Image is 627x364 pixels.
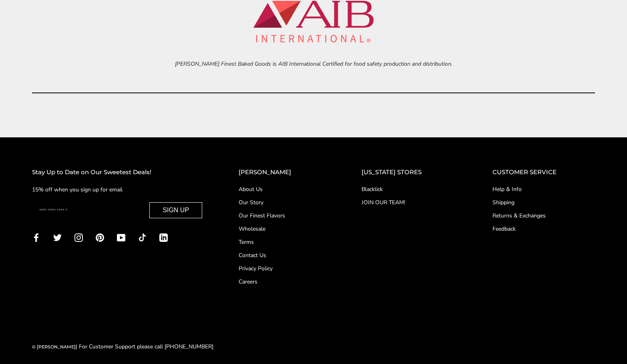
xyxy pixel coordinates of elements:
a: Privacy Policy [239,264,330,273]
a: JOIN OUR TEAM! [362,198,460,207]
a: Returns & Exchanges [492,211,595,220]
h2: [US_STATE] STORES [362,167,460,177]
a: Twitter [53,232,62,241]
button: SIGN UP [149,202,202,218]
a: Contact Us [239,251,330,259]
p: 15% off when you sign up for email [32,185,207,194]
div: | For Customer Support please call [PHONE_NUMBER] [32,342,213,351]
a: Careers [239,278,330,286]
a: Feedback [492,225,595,233]
img: aib-logo.webp [253,1,374,42]
i: [PERSON_NAME] Finest Baked Goods is AIB International Certified for food safety production and di... [175,60,452,68]
a: Terms [239,238,330,246]
a: About Us [239,185,330,193]
h2: Stay Up to Date on Our Sweetest Deals! [32,167,207,177]
a: Shipping [492,198,595,207]
a: YouTube [117,232,125,241]
h2: [PERSON_NAME] [239,167,330,177]
a: © [PERSON_NAME] [32,344,76,350]
a: Wholesale [239,225,330,233]
a: Pinterest [96,232,104,241]
a: Blacklick [362,185,460,193]
a: Facebook [32,232,40,241]
a: Help & Info [492,185,595,193]
a: LinkedIn [159,232,168,241]
a: Our Finest Flavors [239,211,330,220]
a: Instagram [74,232,83,241]
a: Our Story [239,198,330,207]
input: Enter your email [36,202,145,218]
a: TikTok [138,232,147,241]
h2: CUSTOMER SERVICE [492,167,595,177]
